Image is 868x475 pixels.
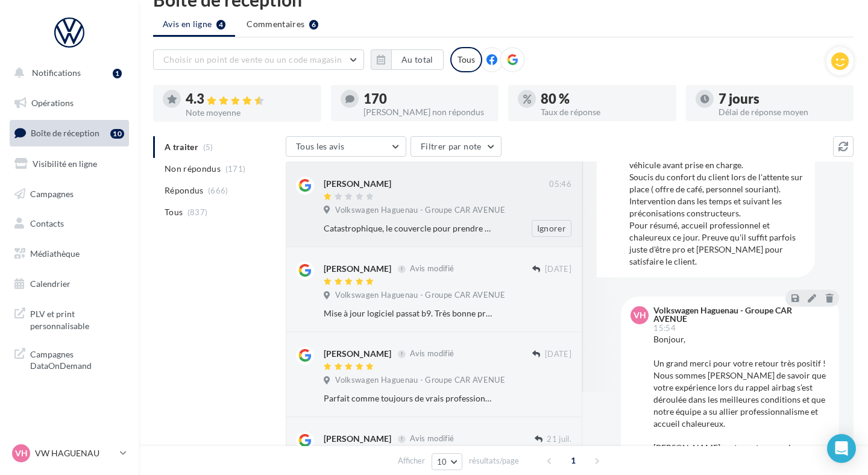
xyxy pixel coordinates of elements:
div: 6 [309,20,318,30]
span: Campagnes [30,188,74,198]
a: Campagnes [7,181,131,207]
span: Afficher [398,455,425,467]
a: VH VW HAGUENAU [10,442,129,465]
a: Visibilité en ligne [7,151,131,177]
div: Délai de réponse moyen [719,108,844,116]
div: Passage dans le cadre du rappel airbag Takata (enfin ex Takata ..rip la marque). Rendez vous obte... [629,87,805,268]
span: 05:46 [549,179,571,190]
a: Calendrier [7,271,131,297]
a: Opérations [7,90,131,116]
div: 80 % [541,92,667,105]
span: Avis modifié [410,349,454,359]
span: Contacts [30,218,64,228]
div: Open Intercom Messenger [827,434,856,463]
a: Médiathèque [7,241,131,266]
span: 1 [564,451,583,470]
span: Volkswagen Haguenau - Groupe CAR AVENUE [335,290,505,301]
button: Filtrer par note [410,136,502,157]
div: 10 [110,129,124,139]
p: VW HAGUENAU [35,447,115,459]
div: 1 [113,69,122,78]
div: [PERSON_NAME] [324,433,391,445]
span: Opérations [31,98,74,108]
span: Choisir un point de vente ou un code magasin [163,54,342,64]
div: [PERSON_NAME] non répondus [363,108,489,116]
div: 4.3 [186,92,312,106]
button: Tous les avis [286,136,406,157]
div: Volkswagen Haguenau - Groupe CAR AVENUE [653,306,827,323]
span: Calendrier [30,278,71,289]
div: Mise à jour logiciel passat b9. Très bonne prise en charge. Très bon accueil Délai respecté [324,307,493,319]
span: PLV et print personnalisable [30,306,124,332]
span: Répondus [165,184,204,197]
div: Parfait comme toujours de vrais professionnels [324,392,493,404]
button: Notifications 1 [7,60,127,86]
span: Médiathèque [30,248,80,259]
div: 170 [363,92,489,105]
span: Commentaires [247,18,304,30]
span: Notifications [32,68,81,78]
span: [DATE] [545,264,571,275]
span: Tous [165,206,183,218]
a: PLV et print personnalisable [7,301,131,336]
div: [PERSON_NAME] [324,348,391,360]
span: Tous les avis [296,141,345,151]
button: Choisir un point de vente ou un code magasin [153,49,364,70]
div: Taux de réponse [541,108,667,116]
a: Boîte de réception10 [7,120,131,146]
span: résultats/page [469,455,519,467]
span: Avis modifié [410,434,454,444]
span: 21 juil. [547,434,571,445]
span: (171) [225,164,246,174]
div: Note moyenne [186,109,312,117]
span: Volkswagen Haguenau - Groupe CAR AVENUE [335,205,505,216]
span: 15:54 [653,324,676,332]
div: [PERSON_NAME] [324,178,391,190]
div: Catastrophique, le couvercle pour prendre de l'essence est bloqué. J'ai appelé la concession car ... [324,222,493,234]
span: Campagnes DataOnDemand [30,346,124,372]
a: Campagnes DataOnDemand [7,341,131,377]
button: Ignorer [532,220,571,237]
div: [PERSON_NAME] [324,263,391,275]
span: Visibilité en ligne [33,159,97,169]
span: (666) [208,186,228,195]
span: VH [634,309,646,321]
span: Volkswagen Haguenau - Groupe CAR AVENUE [335,375,505,386]
span: (837) [187,207,208,217]
span: 10 [437,457,447,467]
span: VH [15,447,28,459]
a: Contacts [7,211,131,236]
span: Avis modifié [410,264,454,274]
div: La réponse a bien été modifiée, un délai peut s’appliquer avant la diffusion. [264,48,605,75]
div: 7 jours [719,92,844,105]
span: Boîte de réception [31,128,99,138]
span: Non répondus [165,163,221,175]
button: 10 [432,453,462,470]
span: [DATE] [545,349,571,360]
